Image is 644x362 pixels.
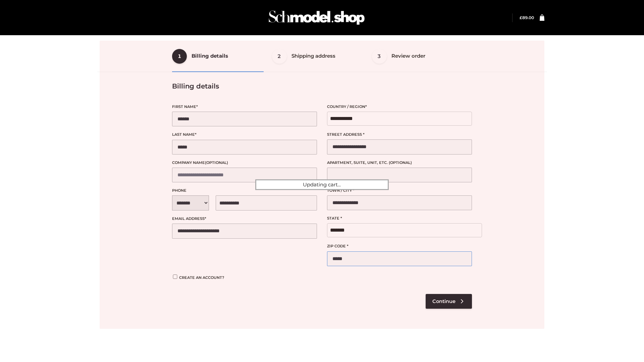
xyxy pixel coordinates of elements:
div: Updating cart... [255,179,389,190]
a: £89.00 [520,15,534,20]
bdi: 89.00 [520,15,534,20]
img: Schmodel Admin 964 [266,4,367,31]
span: £ [520,15,522,20]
